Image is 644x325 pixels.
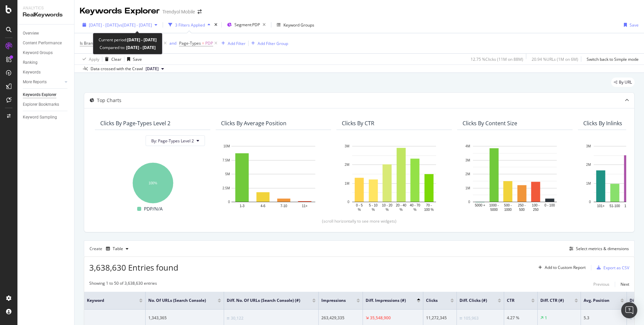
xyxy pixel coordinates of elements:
button: Segment:PDP [224,19,268,30]
div: 20.94 % URLs ( 1M on 6M ) [532,56,578,62]
text: % [358,208,361,212]
span: 3,638,630 Entries found [89,262,178,273]
span: Page-Types [179,40,201,46]
div: Content Performance [23,40,62,47]
div: Clicks By Content Size [463,120,517,127]
div: Showing 1 to 50 of 3,638,630 entries [89,280,157,288]
button: 3 Filters Applied [166,19,213,30]
text: 2M [586,163,591,167]
div: 30,122 [231,315,244,321]
text: 70 - [426,203,432,207]
text: 500 [519,208,525,212]
text: 250 - [518,203,526,207]
text: 2M [345,163,350,167]
span: Clicks [426,297,440,304]
span: Diff. CTR (#) [540,297,565,304]
text: 0 - 100 [544,203,555,207]
text: 20 - 40 [396,203,407,207]
div: Keywords Explorer [23,91,56,98]
a: Explorer Bookmarks [23,101,69,108]
div: arrow-right-arrow-left [198,9,202,14]
span: Diff. Impressions (#) [366,297,407,304]
div: Export as CSV [603,265,629,271]
button: Save [621,19,639,30]
div: Apply [89,56,99,62]
button: Save [124,54,142,64]
text: 500 - [504,203,512,207]
span: Is Branded [80,40,100,46]
button: Export as CSV [594,262,629,273]
span: PDP/N/A [144,205,163,213]
text: 0 [468,200,470,204]
div: Next [621,281,629,287]
text: % [399,208,402,212]
div: Keyword Groups [283,22,314,28]
b: [DATE] - [DATE] [127,37,157,43]
a: Overview [23,30,69,37]
text: 16-50 [624,204,633,208]
a: More Reports [23,79,63,86]
text: 2.5M [222,186,230,190]
div: Table [113,247,123,251]
div: Clear [111,56,121,62]
text: % [372,208,375,212]
span: Diff. No. of URLs (Search Console) (#) [227,297,302,304]
text: 1M [586,182,591,185]
span: Segment: PDP [234,22,260,28]
text: 0 [347,200,350,204]
div: Explorer Bookmarks [23,101,59,108]
div: Add Filter Group [258,41,288,46]
img: Equal [460,317,462,319]
text: 3M [586,144,591,148]
text: 5M [225,172,230,176]
text: 0 [228,200,230,204]
button: Add to Custom Report [536,262,586,273]
button: Table [103,243,131,254]
button: Clear [102,54,121,64]
text: 250 [533,208,539,212]
div: 35,548,900 [370,315,391,321]
div: Current period: [99,36,157,44]
button: Switch back to Simple mode [584,54,639,64]
div: Open Intercom Messenger [621,302,637,318]
b: [DATE] - [DATE] [125,45,156,50]
button: Next [621,280,629,288]
button: [DATE] - [DATE]vs[DATE] - [DATE] [80,19,160,30]
text: 10M [223,144,230,148]
svg: A chart. [342,143,446,213]
text: 11+ [302,204,308,208]
text: 1000 - [489,203,499,207]
span: By URL [619,80,632,84]
div: Add Filter [228,41,246,46]
div: Overview [23,30,39,37]
div: and [169,40,176,46]
a: Keywords Explorer [23,91,69,98]
button: Apply [80,54,99,64]
div: Keywords [23,69,41,76]
div: Data crossed with the Crawl [91,66,143,72]
button: Add Filter Group [249,39,288,47]
div: Switch back to Simple mode [587,56,639,62]
text: 5000 [490,208,498,212]
button: Previous [593,280,609,288]
div: 4.27 % [507,315,535,321]
div: A chart. [100,159,205,205]
div: times [213,21,219,28]
div: 3 Filters Applied [175,22,205,28]
button: Add Filter [219,39,246,47]
span: No. of URLs (Search Console) [148,297,208,304]
text: 0 - 5 [356,203,363,207]
a: Content Performance [23,40,69,47]
span: vs [DATE] - [DATE] [118,22,152,28]
text: 100 - [532,203,540,207]
text: 100 % [424,208,434,212]
text: 1-3 [239,204,245,208]
div: Create [90,243,131,254]
text: 7.5M [222,158,230,162]
div: 105,963 [464,315,479,321]
svg: A chart. [463,143,567,213]
span: [DATE] - [DATE] [89,22,118,28]
span: Impressions [321,297,346,304]
div: Compared to: [100,44,156,51]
